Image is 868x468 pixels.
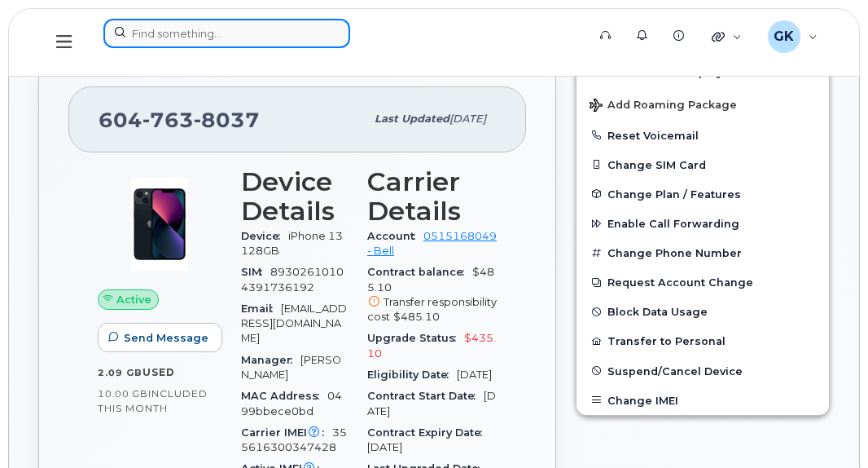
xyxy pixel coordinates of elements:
img: image20231002-3703462-1ig824h.jpeg [111,175,208,273]
span: Manager [241,354,300,366]
button: Suspend/Cancel Device [576,356,829,386]
span: Email [241,302,281,315]
span: Device [241,230,288,242]
span: 10.00 GB [98,388,148,400]
span: Contract balance [367,266,472,278]
span: [DATE] [449,113,486,125]
span: Suspend/Cancel Device [607,364,743,377]
button: Enable Call Forwarding [576,209,829,238]
span: Last updated [375,113,449,125]
span: Carrier IMEI [241,426,332,439]
span: 604 [99,108,260,132]
span: [EMAIL_ADDRESS][DOMAIN_NAME] [241,302,347,345]
span: [DATE] [367,441,402,453]
span: [DATE] [457,369,492,381]
div: Giridhar Kakulavaram [756,20,829,53]
button: Change IMEI [576,386,829,415]
span: 0499bbece0bd [241,390,342,417]
span: $435.10 [367,332,496,359]
button: Change Plan / Features [576,179,829,209]
h3: Carrier Details [367,167,497,226]
span: iPhone 13 128GB [241,230,343,257]
span: 2.09 GB [98,367,142,378]
span: Contract Expiry Date [367,426,490,439]
button: Change SIM Card [576,150,829,179]
button: Add Roaming Package [576,87,829,121]
span: Eligibility Date [367,369,457,381]
span: Active [116,292,151,307]
button: Change Phone Number [576,238,829,267]
span: 89302610104391736192 [241,266,344,293]
div: Quicklinks [700,20,753,53]
span: $485.10 [367,266,497,325]
button: Block Data Usage [576,297,829,326]
h3: Device Details [241,167,348,226]
span: Transfer responsibility cost [367,296,497,323]
span: Upgrade Status [367,332,464,344]
a: 0515168049 - Bell [367,230,497,257]
span: SIM [241,266,270,278]
span: Change Plan / Features [607,188,741,200]
button: Request Account Change [576,267,829,297]
button: Reset Voicemail [576,121,829,150]
input: Find something... [103,19,350,48]
span: Account [367,230,423,242]
span: Contract Start Date [367,390,484,402]
span: 8037 [194,108,260,132]
span: Send Message [124,330,208,346]
span: 763 [142,108,194,132]
span: [DATE] [367,390,496,417]
span: Enable Call Forwarding [607,218,739,230]
span: Add Roaming Package [590,99,737,114]
button: Send Message [98,323,222,352]
span: included this month [98,387,208,414]
button: Transfer to Personal [576,326,829,355]
span: GK [774,27,794,46]
span: MAC Address [241,390,327,402]
span: used [142,366,175,378]
span: $485.10 [393,311,440,323]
